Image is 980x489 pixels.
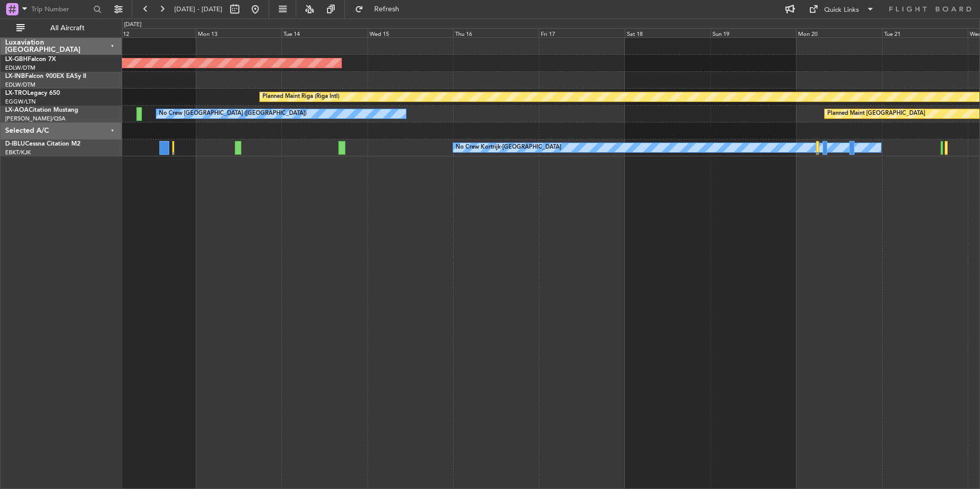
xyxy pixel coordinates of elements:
div: Mon 20 [796,28,882,37]
span: LX-AOA [5,107,29,113]
span: Refresh [365,6,409,13]
span: All Aircraft [27,25,108,32]
div: Sat 18 [625,28,710,37]
div: Thu 16 [453,28,539,37]
div: Planned Maint [GEOGRAPHIC_DATA] [827,106,925,121]
a: LX-AOACitation Mustang [5,107,78,113]
input: Trip Number [31,2,90,17]
button: Refresh [350,1,412,17]
div: Sun 19 [710,28,796,37]
span: LX-INB [5,73,25,79]
div: Quick Links [824,5,859,15]
a: [PERSON_NAME]/QSA [5,115,66,123]
div: No Crew [GEOGRAPHIC_DATA] ([GEOGRAPHIC_DATA]) [159,106,307,121]
a: EDLW/DTM [5,81,35,89]
span: [DATE] - [DATE] [174,5,222,14]
div: Planned Maint Riga (Riga Intl) [262,89,339,105]
button: Quick Links [804,1,880,17]
a: EDLW/DTM [5,64,35,72]
a: LX-GBHFalcon 7X [5,56,56,63]
div: Wed 15 [367,28,453,37]
div: No Crew Kortrijk-[GEOGRAPHIC_DATA] [456,140,561,155]
a: LX-TROLegacy 650 [5,90,60,96]
div: [DATE] [124,21,141,29]
a: EBKT/KJK [5,149,31,156]
div: Fri 17 [539,28,624,37]
span: D-IBLU [5,141,25,147]
div: Tue 21 [882,28,968,37]
span: LX-TRO [5,90,27,96]
a: EGGW/LTN [5,98,36,106]
a: D-IBLUCessna Citation M2 [5,141,80,147]
button: All Aircraft [11,20,111,36]
a: LX-INBFalcon 900EX EASy II [5,73,86,79]
div: Sun 12 [110,28,196,37]
span: LX-GBH [5,56,28,63]
div: Tue 14 [281,28,367,37]
div: Mon 13 [196,28,281,37]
